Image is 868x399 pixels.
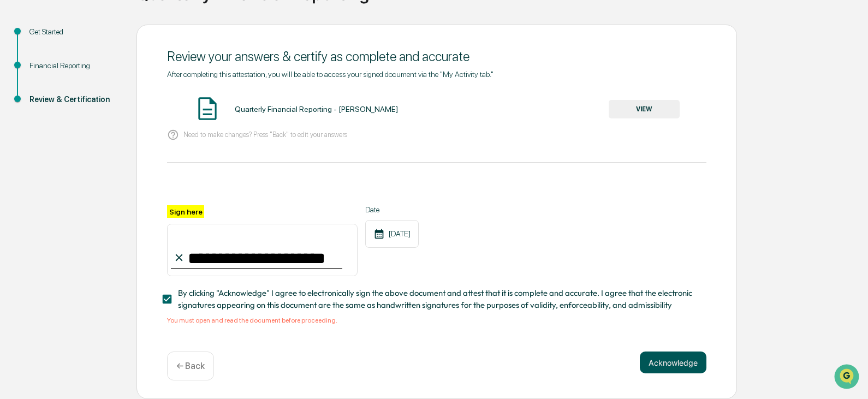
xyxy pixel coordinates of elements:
p: How can we help? [11,23,199,40]
span: Preclearance [22,138,70,148]
p: ← Back [176,361,205,371]
button: Acknowledge [640,352,706,373]
div: Review & Certification [29,94,119,105]
div: Quarterly Financial Reporting - [PERSON_NAME] [235,105,398,114]
div: 🗄️ [79,139,88,147]
span: By clicking "Acknowledge" I agree to electronically sign the above document and attest that it is... [178,287,698,312]
p: Need to make changes? Press "Back" to edit your answers [183,130,347,139]
button: VIEW [609,100,680,118]
label: Date [365,205,419,214]
div: 🔎 [11,159,20,168]
div: Get Started [29,26,119,38]
iframe: Open customer support [833,363,863,392]
button: Start new chat [186,87,199,100]
img: 1746055101610-c473b297-6a78-478c-a979-82029cc54cd1 [11,84,31,103]
span: Attestations [90,138,135,148]
div: Review your answers & certify as complete and accurate [167,49,706,64]
label: Sign here [167,205,204,218]
a: 🗄️Attestations [75,133,140,153]
span: After completing this attestation, you will be able to access your signed document via the "My Ac... [167,70,494,79]
div: You must open and read the document before proceeding. [167,317,706,324]
img: Document Icon [194,95,221,122]
div: We're available if you need us! [37,94,138,103]
span: Pylon [109,185,132,193]
span: Data Lookup [22,158,69,169]
div: Financial Reporting [29,60,119,72]
div: 🖐️ [11,139,20,147]
div: Start new chat [37,84,179,94]
div: [DATE] [365,220,419,248]
a: Powered byPylon [77,184,132,193]
a: 🔎Data Lookup [7,154,73,174]
a: 🖐️Preclearance [7,133,75,153]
